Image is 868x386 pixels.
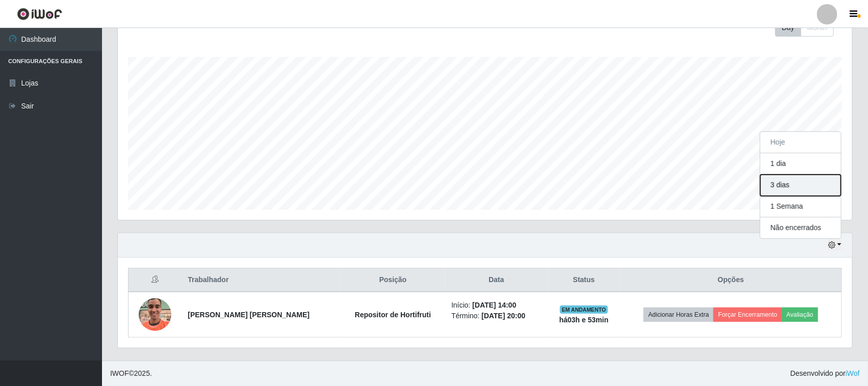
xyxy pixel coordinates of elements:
[644,308,713,322] button: Adicionar Horas Extra
[559,316,609,324] strong: há 03 h e 53 min
[760,153,841,175] button: 1 dia
[760,175,841,196] button: 3 dias
[548,268,621,292] th: Status
[846,369,860,377] a: iWof
[560,306,608,314] span: EM ANDAMENTO
[445,268,548,292] th: Data
[620,268,841,292] th: Opções
[17,8,62,20] img: CoreUI Logo
[451,311,542,321] li: Término:
[451,300,542,311] li: Início:
[760,217,841,238] button: Não encerrados
[110,369,129,377] span: IWOF
[182,268,340,292] th: Trabalhador
[355,311,431,319] strong: Repositor de Hortifruti
[790,368,860,379] span: Desenvolvido por
[341,268,445,292] th: Posição
[760,196,841,217] button: 1 Semana
[472,301,516,309] time: [DATE] 14:00
[110,368,152,379] span: © 2025 .
[760,132,841,153] button: Hoje
[139,286,171,344] img: 1752546714957.jpeg
[713,308,782,322] button: Forçar Encerramento
[481,312,525,320] time: [DATE] 20:00
[188,311,310,319] strong: [PERSON_NAME] [PERSON_NAME]
[782,308,818,322] button: Avaliação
